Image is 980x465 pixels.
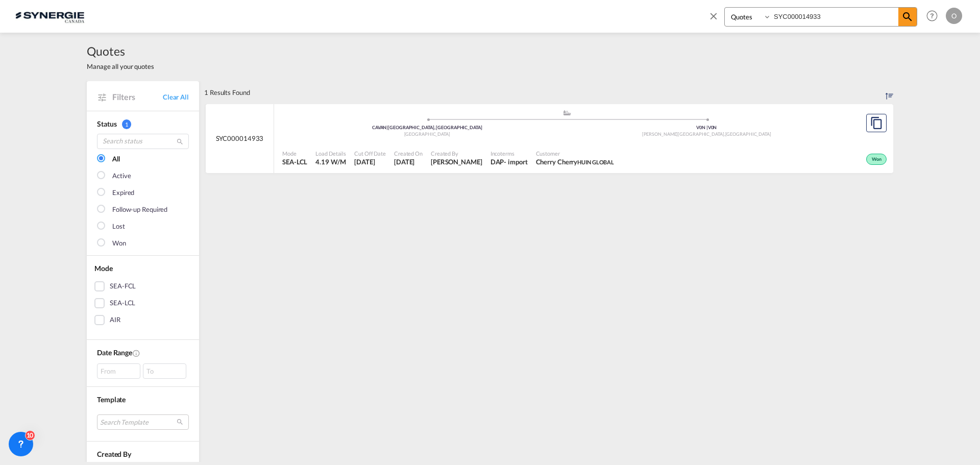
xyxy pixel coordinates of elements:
span: CAVAN [GEOGRAPHIC_DATA], [GEOGRAPHIC_DATA] [372,125,482,130]
div: Sort by: Created On [886,81,893,104]
div: - import [504,157,527,166]
span: 1 [122,119,131,129]
span: [PERSON_NAME][GEOGRAPHIC_DATA] [642,131,725,137]
span: Mode [282,150,307,157]
div: Won [112,238,126,249]
span: [GEOGRAPHIC_DATA] [404,131,450,137]
span: From To [97,363,189,379]
div: To [143,363,186,379]
span: V0N [696,125,708,130]
img: 1f56c880d42311ef80fc7dca854c8e59.png [15,5,84,28]
div: 1 Results Found [204,81,250,104]
input: Enter Quotation Number [771,8,898,26]
span: 22 Sep 2025 [394,157,423,166]
div: DAP import [491,157,528,166]
div: Follow-up Required [112,205,167,215]
span: icon-close [708,7,724,32]
span: Status [97,119,116,128]
span: | [386,125,388,130]
div: Lost [112,222,125,232]
span: Adriana Groposila [431,157,482,166]
span: Quotes [87,43,154,59]
div: Won [866,154,887,165]
span: V0N [708,125,717,130]
div: DAP [491,157,504,166]
div: Expired [112,188,134,198]
span: [GEOGRAPHIC_DATA] [725,131,771,137]
div: SYC000014933 assets/icons/custom/ship-fill.svgassets/icons/custom/roll-o-plane.svgOriginVancouver... [206,104,893,174]
span: Cut Off Date [354,150,386,157]
div: Help [923,7,946,26]
span: Customer [536,150,615,157]
md-icon: assets/icons/custom/copyQuote.svg [870,117,883,129]
div: From [97,363,140,379]
md-icon: icon-close [708,10,719,21]
md-checkbox: AIR [94,315,191,325]
span: SEA-LCL [282,157,307,166]
md-checkbox: SEA-LCL [94,298,191,308]
span: Load Details [315,150,346,157]
span: Manage all your quotes [87,62,154,71]
div: Active [112,171,131,181]
span: Won [872,156,884,163]
span: Incoterms [491,150,528,157]
span: Date Range [97,348,132,357]
span: Cherry Cherry HUIN GLOBAL [536,157,615,166]
span: icon-magnify [898,8,917,26]
span: 22 Sep 2025 [354,157,386,166]
span: Created By [431,150,482,157]
span: Mode [94,264,113,273]
md-checkbox: SEA-FCL [94,281,191,291]
span: Created On [394,150,423,157]
span: 4.19 W/M [315,158,346,166]
span: | [706,125,708,130]
md-icon: Created On [132,349,140,357]
span: Filters [112,91,163,103]
md-icon: icon-magnify [176,138,184,145]
span: Created By [97,450,131,458]
div: AIR [110,315,120,325]
div: SEA-LCL [110,298,135,308]
button: Copy Quote [866,114,887,132]
span: Template [97,395,126,404]
input: Search status [97,134,189,149]
a: Clear All [163,92,189,102]
span: , [724,131,725,137]
span: SYC000014933 [216,134,264,143]
div: All [112,154,120,164]
div: O [946,8,962,24]
span: Help [923,7,941,25]
md-icon: icon-magnify [901,11,914,23]
div: Status 1 [97,119,189,129]
md-icon: assets/icons/custom/ship-fill.svg [561,110,573,115]
span: HUIN GLOBAL [577,159,614,165]
div: SEA-FCL [110,281,136,291]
